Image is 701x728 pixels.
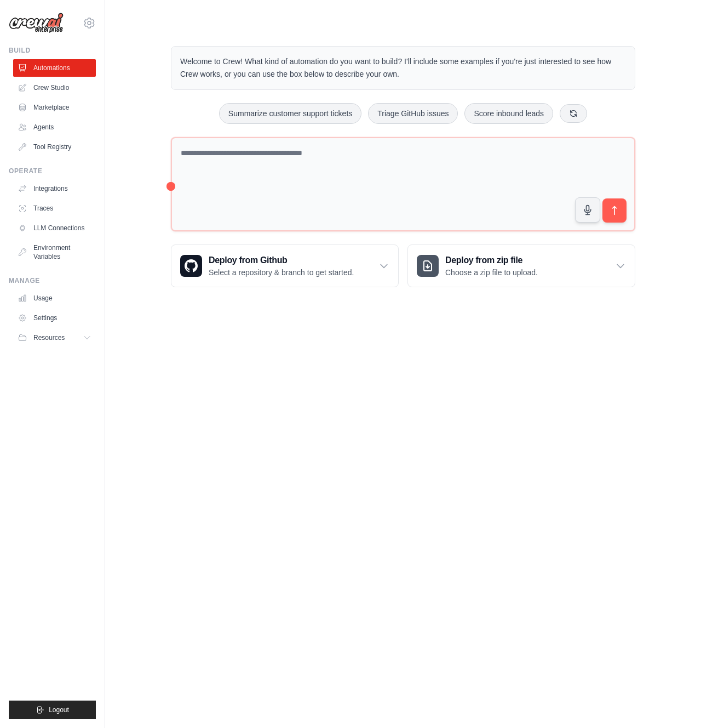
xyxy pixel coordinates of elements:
[13,138,96,156] a: Tool Registry
[445,254,538,267] h3: Deploy from zip file
[33,333,65,342] span: Resources
[209,254,354,267] h3: Deploy from Github
[209,267,354,278] p: Select a repository & branch to get started.
[13,219,96,237] a: LLM Connections
[13,200,96,217] a: Traces
[180,55,626,81] p: Welcome to Crew! What kind of automation do you want to build? I'll include some examples if you'...
[13,289,96,307] a: Usage
[13,309,96,327] a: Settings
[49,706,69,714] span: Logout
[445,267,538,278] p: Choose a zip file to upload.
[13,329,96,346] button: Resources
[368,103,458,124] button: Triage GitHub issues
[13,239,96,265] a: Environment Variables
[464,103,553,124] button: Score inbound leads
[9,276,96,285] div: Manage
[13,79,96,96] a: Crew Studio
[13,59,96,77] a: Automations
[9,46,96,55] div: Build
[13,118,96,136] a: Agents
[13,180,96,197] a: Integrations
[9,701,96,719] button: Logout
[9,13,64,33] img: Logo
[219,103,361,124] button: Summarize customer support tickets
[13,99,96,116] a: Marketplace
[9,167,96,175] div: Operate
